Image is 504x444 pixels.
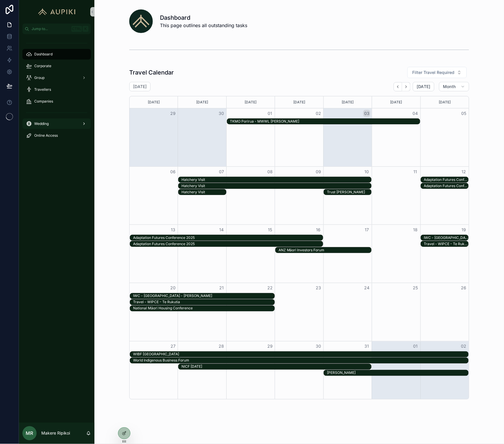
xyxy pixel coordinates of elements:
[412,226,419,233] button: 18
[439,82,469,91] button: Month
[394,82,402,91] button: Back
[413,70,455,75] span: Filter Travel Required
[363,285,370,292] button: 24
[133,306,274,311] div: National Māori Housing Conference
[266,168,274,175] button: 08
[169,343,176,350] button: 27
[402,82,410,91] button: Next
[22,72,91,83] a: Group
[230,119,420,124] div: TKMO Porirua - MWWL [PERSON_NAME]
[22,96,91,107] a: Companies
[160,22,247,29] span: This page outlines all outstanding tasks
[422,96,468,108] div: [DATE]
[179,96,225,108] div: [DATE]
[34,75,45,80] span: Group
[218,285,225,292] button: 21
[424,235,468,240] div: IWC - Brisbane - Georgina King
[129,96,469,400] div: Month View
[363,110,370,117] button: 03
[424,242,468,246] div: Travel - WIPCE - Te Rukutia
[424,235,468,240] div: IWC - [GEOGRAPHIC_DATA] - [PERSON_NAME]
[169,168,176,175] button: 06
[41,430,70,436] p: Makere Ripikoi
[266,226,274,233] button: 15
[71,26,82,32] span: Ctrl
[181,364,371,369] div: NICF [DATE]
[327,190,371,194] div: Trust [PERSON_NAME]
[218,110,225,117] button: 30
[315,343,322,350] button: 30
[22,49,91,60] a: Dashboard
[228,96,274,108] div: [DATE]
[230,119,420,124] div: TKMO Porirua - MWWL Manu Korero
[22,61,91,71] a: Corporate
[327,189,371,195] div: Trust Hui
[169,285,176,292] button: 20
[34,87,51,92] span: Travellers
[133,352,468,357] div: WIBF [GEOGRAPHIC_DATA]
[34,64,51,68] span: Corporate
[315,110,322,117] button: 02
[34,121,49,126] span: Wedding
[218,168,225,175] button: 07
[315,226,322,233] button: 16
[181,364,371,369] div: NICF Oct 2025
[373,96,419,108] div: [DATE]
[133,300,274,305] div: Travel - WIPCE - Te Rukutia
[22,130,91,141] a: Online Access
[130,96,177,108] div: [DATE]
[424,177,468,182] div: Adaptation Futures Conference 2025
[181,190,226,194] div: Hatchery Visit
[133,358,468,363] div: World Indigenous Business Forum
[160,14,247,22] h1: Dashboard
[460,343,467,350] button: 02
[279,247,372,253] div: ANZ Māori Investors Forum
[169,110,176,117] button: 29
[181,177,371,182] div: Hatchery Visit
[133,293,274,299] div: IWC - Brisbane - Georgina King
[133,352,468,357] div: WIBF Australia
[460,226,467,233] button: 19
[218,226,225,233] button: 14
[133,235,323,240] div: Adaptation Futures Conference 2025
[325,96,371,108] div: [DATE]
[412,110,419,117] button: 04
[218,343,225,350] button: 28
[327,370,468,376] div: Te Kakano
[169,226,176,233] button: 13
[412,168,419,175] button: 11
[26,430,33,437] span: MR
[424,184,468,188] div: Adaptation Futures Conference 2025
[363,343,370,350] button: 31
[266,343,274,350] button: 29
[443,84,456,89] span: Month
[424,241,468,247] div: Travel - WIPCE - Te Rukutia
[266,285,274,292] button: 22
[34,133,58,138] span: Online Access
[460,110,467,117] button: 05
[417,84,431,89] span: [DATE]
[408,67,467,78] button: Select Button
[32,27,69,31] span: Jump to...
[460,285,467,292] button: 26
[460,168,467,175] button: 12
[266,110,274,117] button: 01
[412,285,419,292] button: 25
[133,235,323,240] div: Adaptation Futures Conference 2025
[133,84,147,90] h2: [DATE]
[22,24,91,34] button: Jump to...CtrlK
[276,96,322,108] div: [DATE]
[181,184,371,188] div: Hatchery Visit
[22,84,91,95] a: Travellers
[412,343,419,350] button: 01
[327,371,468,375] div: [PERSON_NAME]
[363,168,370,175] button: 10
[181,189,226,195] div: Hatchery Visit
[413,82,434,91] button: [DATE]
[363,226,370,233] button: 17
